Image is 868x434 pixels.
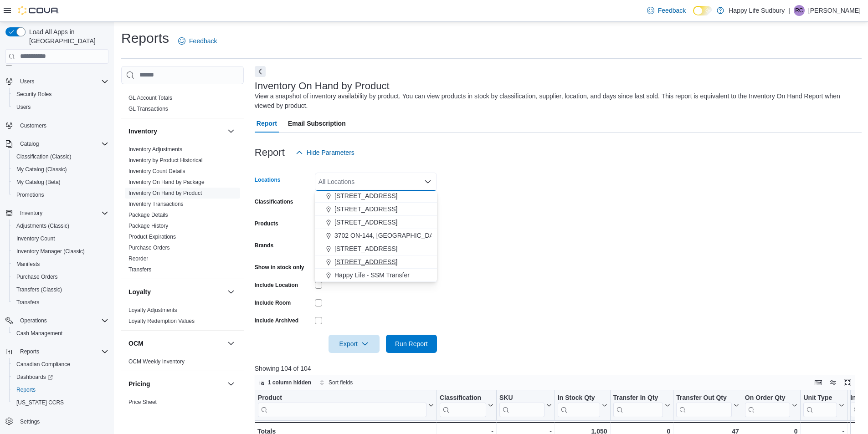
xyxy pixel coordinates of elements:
[121,397,244,411] div: Pricing
[13,177,108,188] span: My Catalog (Beta)
[128,146,182,153] a: Inventory Adjustments
[795,5,803,16] span: RC
[13,151,108,162] span: Classification (Classic)
[16,248,85,255] span: Inventory Manager (Classic)
[128,212,168,218] a: Package Details
[128,399,157,405] a: Price Sheet
[121,29,169,47] h1: Reports
[9,371,112,383] a: Dashboards
[255,364,862,373] p: Showing 104 of 104
[13,102,108,112] span: Users
[329,379,353,386] span: Sort fields
[255,317,298,324] label: Include Archived
[26,27,108,46] span: Load All Apps in [GEOGRAPHIC_DATA]
[693,6,712,15] input: Dark Mode
[803,393,837,417] div: Unit Type
[13,89,55,100] a: Security Roles
[9,189,112,201] button: Promotions
[226,378,236,389] button: Pricing
[16,191,44,199] span: Promotions
[9,258,112,271] button: Manifests
[258,393,426,402] div: Product
[13,89,108,100] span: Security Roles
[16,346,108,357] span: Reports
[334,335,374,353] span: Export
[558,393,600,417] div: In Stock Qty
[255,220,278,227] label: Products
[128,94,172,102] span: GL Account Totals
[128,200,184,208] span: Inventory Transactions
[16,120,108,131] span: Customers
[9,150,112,163] button: Classification (Classic)
[16,315,108,326] span: Operations
[16,399,64,406] span: [US_STATE] CCRS
[9,358,112,371] button: Canadian Compliance
[16,208,108,219] span: Inventory
[292,143,358,162] button: Hide Parameters
[9,327,112,340] button: Cash Management
[16,415,108,427] span: Settings
[315,269,437,282] button: Happy Life - SSM Transfer
[13,372,56,383] a: Dashboards
[128,105,168,112] span: GL Transactions
[499,393,544,402] div: SKU
[128,307,177,313] a: Loyalty Adjustments
[16,260,40,268] span: Manifests
[189,36,217,46] span: Feedback
[13,284,66,295] a: Transfers (Classic)
[128,339,144,348] h3: OCM
[315,203,437,216] button: [STREET_ADDRESS]
[9,383,112,396] button: Reports
[226,338,236,349] button: OCM
[128,168,185,175] span: Inventory Count Details
[257,114,277,133] span: Report
[334,218,397,227] span: [STREET_ADDRESS]
[9,176,112,189] button: My Catalog (Beta)
[13,297,43,308] a: Transfers
[16,91,51,98] span: Security Roles
[813,377,824,388] button: Keyboard shortcuts
[128,398,157,406] span: Price Sheet
[395,339,428,348] span: Run Report
[255,81,390,92] h3: Inventory On Hand by Product
[9,220,112,232] button: Adjustments (Classic)
[255,264,304,271] label: Show in stock only
[558,393,607,417] button: In Stock Qty
[658,6,686,15] span: Feedback
[20,418,40,425] span: Settings
[13,271,108,282] span: Purchase Orders
[258,393,426,417] div: Product
[808,5,861,16] p: [PERSON_NAME]
[13,233,108,244] span: Inventory Count
[268,379,311,386] span: 1 column hidden
[128,255,148,262] a: Reorder
[424,178,431,185] button: Close list of options
[788,5,790,16] p: |
[20,140,39,148] span: Catalog
[20,209,42,217] span: Inventory
[334,204,397,214] span: [STREET_ADDRESS]
[558,393,600,402] div: In Stock Qty
[128,287,151,296] h3: Loyalty
[13,233,59,244] a: Inventory Count
[9,163,112,176] button: My Catalog (Classic)
[175,32,221,50] a: Feedback
[745,393,798,417] button: On Order Qty
[499,393,552,417] button: SKU
[9,271,112,283] button: Purchase Orders
[842,377,853,388] button: Enter fullscreen
[13,259,43,270] a: Manifests
[128,358,185,365] span: OCM Weekly Inventory
[13,397,67,408] a: [US_STATE] CCRS
[128,317,195,325] span: Loyalty Redemption Values
[13,246,108,257] span: Inventory Manager (Classic)
[315,229,437,242] button: 3702 ON-144, [GEOGRAPHIC_DATA]
[307,148,354,157] span: Hide Parameters
[13,220,73,231] a: Adjustments (Classic)
[13,102,34,112] a: Users
[16,286,62,293] span: Transfers (Classic)
[676,393,739,417] button: Transfer Out Qty
[128,106,168,112] a: GL Transactions
[128,179,205,186] span: Inventory On Hand by Package
[2,75,112,88] button: Users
